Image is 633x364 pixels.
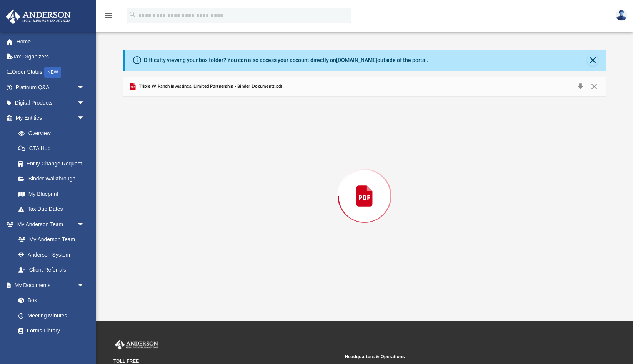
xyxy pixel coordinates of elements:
a: Client Referrals [11,262,92,278]
div: NEW [44,67,61,78]
a: Box [11,293,88,308]
button: Close [587,55,598,66]
a: Forms Library [11,323,88,339]
span: arrow_drop_down [77,95,92,111]
div: Preview [123,77,606,296]
a: My Documentsarrow_drop_down [5,277,92,293]
a: [DOMAIN_NAME] [336,57,377,63]
a: Platinum Q&Aarrow_drop_down [5,80,96,95]
button: Download [573,81,587,92]
a: menu [104,15,113,20]
span: arrow_drop_down [77,110,92,126]
img: Anderson Advisors Platinum Portal [113,340,160,350]
span: arrow_drop_down [77,277,92,293]
a: My Anderson Teamarrow_drop_down [5,217,92,232]
a: Digital Productsarrow_drop_down [5,95,96,110]
a: Order StatusNEW [5,64,96,80]
a: Tax Organizers [5,49,96,65]
a: Binder Walkthrough [11,171,96,187]
a: Meeting Minutes [11,308,92,323]
span: Triple W Ranch Investings, Limited Partnership - Binder Documents.pdf [137,83,283,90]
a: My Entitiesarrow_drop_down [5,110,96,126]
a: Home [5,34,96,49]
a: Tax Due Dates [11,202,96,217]
i: search [128,10,137,19]
img: User Pic [616,10,627,21]
span: arrow_drop_down [77,217,92,232]
small: Headquarters & Operations [345,353,571,360]
a: Entity Change Request [11,156,96,171]
a: My Blueprint [11,186,92,202]
div: Difficulty viewing your box folder? You can also access your account directly on outside of the p... [144,56,428,64]
span: arrow_drop_down [77,80,92,96]
a: My Anderson Team [11,232,88,247]
a: Anderson System [11,247,92,262]
button: Close [587,81,601,92]
img: Anderson Advisors Platinum Portal [3,9,73,24]
i: menu [104,11,113,20]
a: Overview [11,125,96,141]
a: CTA Hub [11,141,96,156]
